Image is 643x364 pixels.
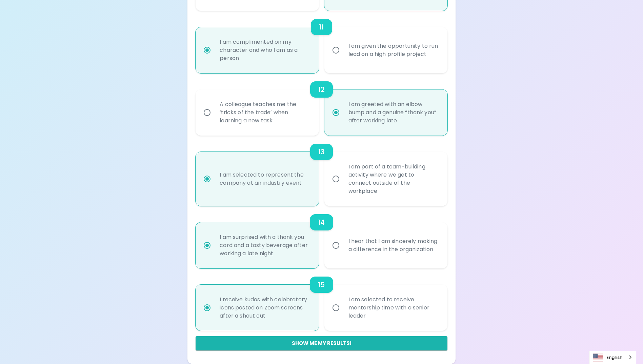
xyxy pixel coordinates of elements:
[318,84,325,95] h6: 12
[214,225,315,266] div: I am surprised with a thank you card and a tasty beverage after working a late night
[196,268,447,331] div: choice-group-check
[343,229,444,262] div: I hear that I am sincerely making a difference in the organization
[196,206,447,268] div: choice-group-check
[343,155,444,203] div: I am part of a team-building activity where we get to connect outside of the workplace
[196,136,447,206] div: choice-group-check
[343,92,444,133] div: I am greeted with an elbow bump and a genuine “thank you” after working late
[214,163,315,195] div: I am selected to represent the company at an industry event
[196,336,447,350] button: Show me my results!
[196,73,447,136] div: choice-group-check
[589,351,636,364] aside: Language selected: English
[214,92,315,133] div: A colleague teaches me the ‘tricks of the trade’ when learning a new task
[343,34,444,66] div: I am given the opportunity to run lead on a high profile project
[318,146,325,157] h6: 13
[214,287,315,328] div: I receive kudos with celebratory icons posted on Zoom screens after a shout out
[318,217,325,228] h6: 14
[319,22,324,33] h6: 11
[589,351,636,364] a: English
[343,287,444,328] div: I am selected to receive mentorship time with a senior leader
[196,11,447,73] div: choice-group-check
[589,351,636,364] div: Language
[318,279,325,290] h6: 15
[214,30,315,70] div: I am complimented on my character and who I am as a person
